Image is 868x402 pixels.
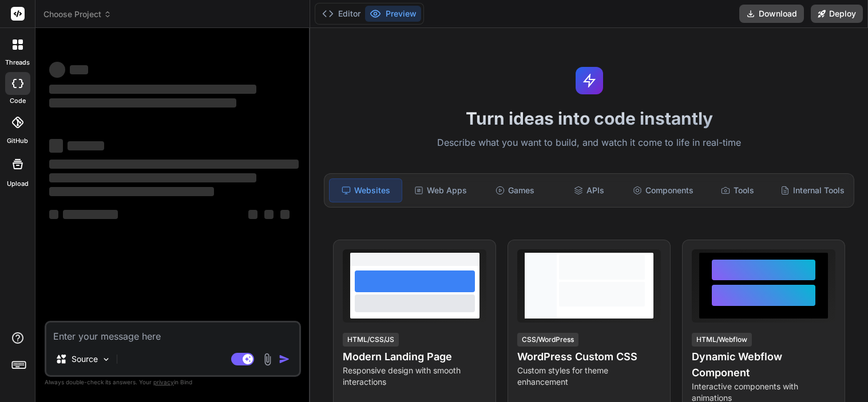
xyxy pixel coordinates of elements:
button: Preview [365,6,421,22]
p: Custom styles for theme enhancement [517,365,661,388]
img: Pick Models [101,355,111,364]
label: code [10,96,26,106]
span: ‌ [49,210,58,219]
label: threads [5,58,30,67]
p: Describe what you want to build, and watch it come to life in real-time [317,136,861,150]
span: ‌ [68,141,104,150]
div: Websites [329,178,402,202]
span: ‌ [49,62,65,78]
div: Web Apps [405,178,477,202]
span: ‌ [280,210,290,219]
div: Internal Tools [776,178,849,202]
img: icon [279,353,290,365]
img: attachment [261,353,274,366]
div: HTML/Webflow [692,333,752,347]
span: ‌ [49,139,63,153]
span: ‌ [70,65,88,74]
span: ‌ [49,173,256,182]
span: ‌ [49,187,214,196]
span: ‌ [264,210,274,219]
div: HTML/CSS/JS [343,333,399,347]
h4: Dynamic Webflow Component [692,349,835,381]
div: Tools [701,178,774,202]
label: Upload [7,179,29,189]
div: CSS/WordPress [517,333,578,347]
span: privacy [153,379,174,385]
button: Deploy [811,5,863,23]
span: ‌ [63,210,118,219]
p: Responsive design with smooth interactions [343,365,486,388]
h1: Turn ideas into code instantly [317,108,861,129]
h4: WordPress Custom CSS [517,349,661,365]
div: Components [627,178,699,202]
button: Download [739,5,804,23]
div: APIs [553,178,625,202]
span: ‌ [49,85,256,94]
span: ‌ [49,160,299,169]
span: Choose Project [43,9,112,20]
h4: Modern Landing Page [343,349,486,365]
p: Always double-check its answers. Your in Bind [45,377,301,388]
span: ‌ [49,98,236,108]
p: Source [72,353,98,365]
span: ‌ [248,210,257,219]
div: Games [479,178,551,202]
label: GitHub [7,136,28,146]
button: Editor [318,6,365,22]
